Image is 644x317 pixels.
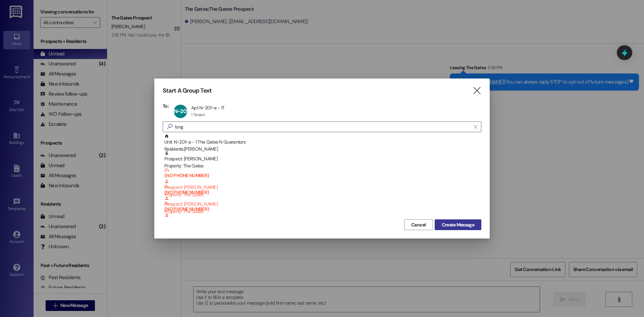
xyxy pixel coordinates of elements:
[435,219,481,230] button: Create Message
[164,201,481,232] div: Prospect: [PERSON_NAME]
[164,123,175,130] i: 
[474,124,477,129] i: 
[163,87,212,95] h3: Start A Group Text
[163,151,481,167] div: Prospect: [PERSON_NAME]Property: The Gates
[163,201,481,218] div: (NO PHONE NUMBER) Prospect: [PERSON_NAME]
[164,134,481,153] div: Unit: N~201~a - 1 The Gates N Guarantors
[442,221,474,228] span: Create Message
[175,122,470,131] input: Search for any contact or apartment
[164,167,481,178] b: (NO PHONE NUMBER)
[163,103,169,109] h3: To:
[411,221,426,228] span: Cancel
[191,112,205,117] div: 1 Tenant
[470,122,481,132] button: Clear text
[472,87,481,94] i: 
[164,201,481,212] b: (NO PHONE NUMBER)
[164,184,481,215] div: Prospect: [PERSON_NAME]
[191,105,225,111] div: Apt N~201~a - 1T
[404,219,433,230] button: Cancel
[164,162,481,169] div: Property: The Gates
[164,146,481,153] div: Residents: [PERSON_NAME]
[174,108,194,115] span: N~201~a
[164,167,481,198] div: Prospect: [PERSON_NAME]
[163,167,481,184] div: (NO PHONE NUMBER) Prospect: [PERSON_NAME]Property: The Gates
[163,134,481,151] div: Unit: N~201~a - 1 The Gates N GuarantorsResidents:[PERSON_NAME]
[164,184,481,195] b: (NO PHONE NUMBER)
[163,184,481,201] div: (NO PHONE NUMBER) Prospect: [PERSON_NAME]Property: The Gates
[164,151,481,170] div: Prospect: [PERSON_NAME]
